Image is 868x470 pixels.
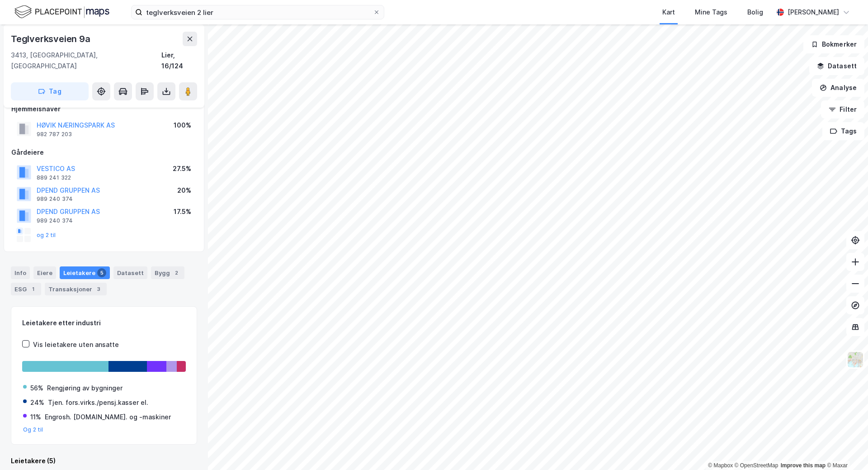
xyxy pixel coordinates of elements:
img: logo.f888ab2527a4732fd821a326f86c7f29.svg [14,4,109,20]
div: 989 240 374 [37,217,73,224]
div: 20% [177,185,191,196]
div: 24% [30,397,44,408]
div: 27.5% [173,163,191,174]
div: 17.5% [174,206,191,217]
div: 56% [30,383,43,394]
div: Teglverksveien 9a [11,32,92,46]
div: 889 241 322 [37,174,71,181]
div: Kart [662,7,675,18]
div: 989 240 374 [37,195,73,203]
div: 2 [172,268,181,277]
button: Og 2 til [23,426,43,433]
button: Analyse [812,79,864,97]
div: Mine Tags [695,7,727,18]
div: Leietakere [60,266,110,279]
button: Bokmerker [803,35,864,53]
a: Improve this map [781,462,826,469]
div: 3 [94,285,103,294]
div: 1 [28,285,38,294]
div: Datasett [113,266,147,279]
a: OpenStreetMap [735,462,778,469]
div: Bygg [151,266,184,279]
div: Tjen. fors.virks./pensj.kasser el. [48,397,148,408]
div: Leietakere etter industri [22,318,186,328]
a: Mapbox [708,462,733,469]
div: 11% [30,412,41,423]
img: Z [847,351,864,368]
div: Engrosh. [DOMAIN_NAME]. og -maskiner [45,412,171,423]
div: Bolig [747,7,763,18]
div: Transaksjoner [45,283,107,295]
div: Vis leietakere uten ansatte [33,339,119,350]
div: 3413, [GEOGRAPHIC_DATA], [GEOGRAPHIC_DATA] [11,50,161,71]
div: Info [11,266,30,279]
div: Rengjøring av bygninger [47,383,123,394]
div: Gårdeiere [11,147,197,158]
div: Lier, 16/124 [161,50,197,71]
div: ESG [11,283,41,295]
div: Leietakere (5) [11,456,197,466]
iframe: Chat Widget [823,427,868,470]
div: Eiere [33,266,56,279]
input: Søk på adresse, matrikkel, gårdeiere, leietakere eller personer [142,5,373,19]
div: 5 [97,268,106,277]
div: 982 787 203 [37,131,72,138]
button: Filter [821,100,864,119]
div: [PERSON_NAME] [788,7,839,18]
button: Tags [822,122,864,140]
div: 100% [174,120,191,131]
button: Tag [11,82,89,100]
button: Datasett [809,57,864,75]
div: Hjemmelshaver [11,104,197,114]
